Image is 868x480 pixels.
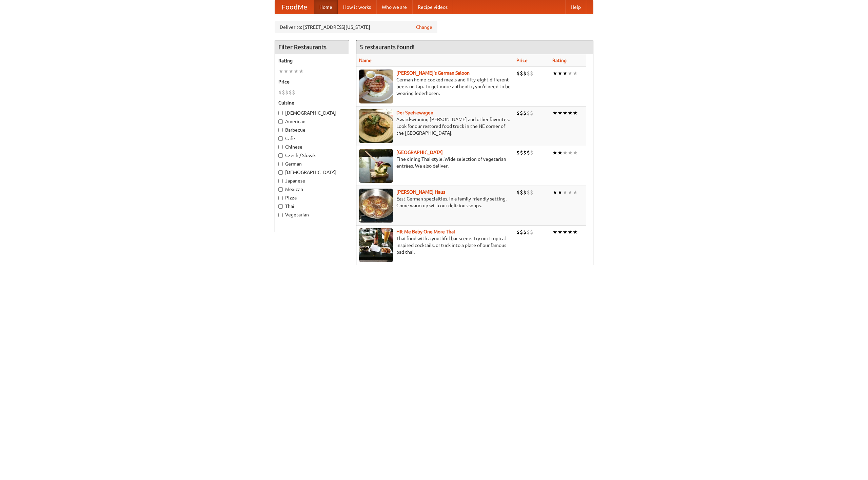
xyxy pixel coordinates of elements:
li: ★ [568,228,573,236]
input: Vegetarian [278,213,283,217]
li: ★ [563,228,568,236]
img: babythai.jpg [359,228,393,262]
img: esthers.jpg [359,70,393,103]
label: Czech / Slovak [278,152,346,159]
label: Vegetarian [278,211,346,218]
li: ★ [563,189,568,196]
li: $ [530,109,533,117]
li: $ [516,109,520,117]
li: ★ [557,70,563,77]
label: German [278,160,346,167]
label: Barbecue [278,127,346,133]
a: Who we are [376,0,412,14]
img: speisewagen.jpg [359,109,393,143]
input: Mexican [278,187,283,192]
li: $ [527,70,530,77]
p: German home-cooked meals and fifty-eight different beers on tap. To get more authentic, you'd nee... [359,76,511,97]
h4: Filter Restaurants [275,40,349,54]
li: $ [282,89,285,96]
a: Price [516,58,528,63]
label: Pizza [278,194,346,201]
b: [PERSON_NAME] Haus [396,189,445,195]
li: $ [530,149,533,156]
li: ★ [283,68,289,75]
li: $ [289,89,292,96]
div: Deliver to: [STREET_ADDRESS][US_STATE] [275,21,437,33]
label: Mexican [278,186,346,193]
li: $ [527,109,530,117]
a: Help [565,0,586,14]
label: Chinese [278,143,346,150]
li: $ [530,228,533,236]
li: ★ [552,228,557,236]
li: $ [523,189,527,196]
label: [DEMOGRAPHIC_DATA] [278,110,346,116]
a: [GEOGRAPHIC_DATA] [396,150,443,155]
input: Cafe [278,136,283,141]
h5: Rating [278,57,346,64]
li: ★ [552,109,557,117]
li: ★ [552,149,557,156]
li: $ [523,149,527,156]
li: ★ [552,70,557,77]
a: How it works [338,0,376,14]
li: ★ [557,228,563,236]
li: $ [292,89,295,96]
li: $ [285,89,289,96]
a: [PERSON_NAME]'s German Saloon [396,70,470,76]
li: $ [523,109,527,117]
li: $ [516,70,520,77]
li: ★ [563,109,568,117]
li: $ [516,149,520,156]
p: East German specialties, in a family-friendly setting. Come warm up with our delicious soups. [359,195,511,209]
li: ★ [552,189,557,196]
img: kohlhaus.jpg [359,189,393,223]
img: satay.jpg [359,149,393,183]
li: $ [520,70,523,77]
input: Chinese [278,145,283,149]
a: Name [359,58,372,63]
p: Award-winning [PERSON_NAME] and other favorites. Look for our restored food truck in the NE corne... [359,116,511,136]
li: ★ [278,68,283,75]
h5: Price [278,78,346,85]
li: $ [520,109,523,117]
li: ★ [568,189,573,196]
li: $ [527,228,530,236]
li: ★ [289,68,294,75]
a: Rating [552,58,567,63]
li: ★ [573,189,578,196]
li: ★ [568,109,573,117]
label: American [278,118,346,125]
li: $ [520,149,523,156]
li: $ [523,70,527,77]
label: Thai [278,203,346,210]
input: [DEMOGRAPHIC_DATA] [278,170,283,175]
input: Pizza [278,196,283,200]
input: [DEMOGRAPHIC_DATA] [278,111,283,115]
li: $ [530,70,533,77]
a: Home [314,0,338,14]
a: Hit Me Baby One More Thai [396,229,455,234]
b: Der Speisewagen [396,110,433,115]
li: ★ [568,149,573,156]
li: ★ [573,149,578,156]
ng-pluralize: 5 restaurants found! [360,44,415,50]
input: Japanese [278,179,283,183]
li: ★ [563,70,568,77]
li: $ [516,189,520,196]
li: ★ [299,68,304,75]
label: Japanese [278,177,346,184]
input: German [278,162,283,166]
li: $ [523,228,527,236]
input: American [278,119,283,124]
li: ★ [557,149,563,156]
p: Thai food with a youthful bar scene. Try our tropical inspired cocktails, or tuck into a plate of... [359,235,511,255]
li: ★ [573,228,578,236]
li: ★ [573,109,578,117]
li: $ [527,189,530,196]
li: $ [520,228,523,236]
a: FoodMe [275,0,314,14]
li: ★ [573,70,578,77]
li: ★ [294,68,299,75]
